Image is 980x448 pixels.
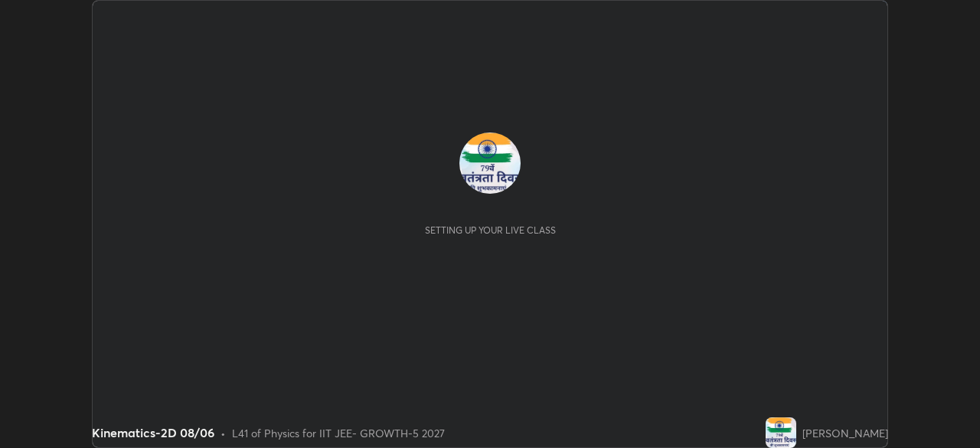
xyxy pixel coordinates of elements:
div: L41 of Physics for IIT JEE- GROWTH-5 2027 [232,425,445,441]
div: Setting up your live class [425,224,556,236]
img: c57a08d951e64954a05074b586d77cbe.jpg [459,132,521,194]
div: [PERSON_NAME] [802,425,888,441]
img: c57a08d951e64954a05074b586d77cbe.jpg [766,417,796,448]
div: • [220,425,226,441]
div: Kinematics-2D 08/06 [92,423,214,442]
